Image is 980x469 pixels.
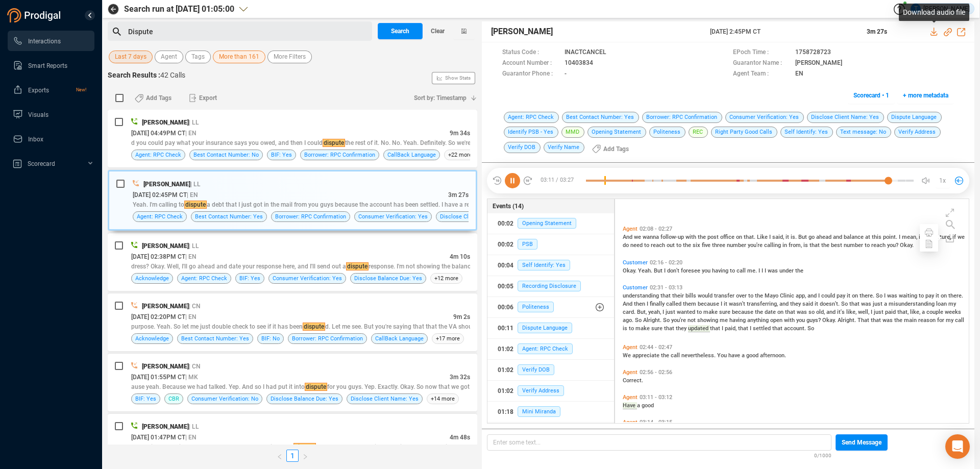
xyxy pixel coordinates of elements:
span: So [841,301,849,307]
span: 4m 10s [450,253,470,260]
span: +22 more [444,150,476,160]
span: and [826,309,837,315]
a: Smart Reports [13,55,86,76]
span: just [873,301,884,307]
span: this [872,234,883,240]
span: [DATE] 02:38PM CT [131,253,185,260]
span: | EN [185,253,197,260]
span: loan [936,301,948,307]
span: was [883,317,894,324]
button: 00:05Recording Disclosure [487,276,615,297]
span: just [666,309,677,315]
span: Sort by: Timestamp [414,90,467,106]
span: you're [748,242,764,249]
span: on [777,309,785,315]
span: it [786,234,791,240]
span: main [904,317,918,324]
span: weeks [945,309,961,315]
li: Smart Reports [8,55,94,76]
span: because [732,309,755,315]
button: 00:11Dispute Language [487,318,615,338]
span: number [727,242,748,249]
span: dispute [323,139,345,147]
span: Like [757,234,769,240]
span: Yeah. [638,267,654,274]
span: it [847,292,852,299]
span: call [737,267,747,274]
div: [PERSON_NAME] [911,4,970,14]
span: Exports [28,87,49,94]
span: Opening Statement [518,218,576,229]
span: Disclose Balance Due: Yes [354,274,422,283]
span: Dispute Language [518,323,572,333]
span: just [874,309,885,315]
span: More Filters [274,51,306,63]
a: Interactions [13,31,86,51]
div: [PERSON_NAME]| LL[DATE] 02:45PM CT| EN3m 27sYeah. I'm calling todisputea debt that I just got in ... [108,170,477,231]
span: dispute [346,262,369,270]
span: +12 more [430,273,462,284]
span: that [664,325,676,332]
span: | LL [189,242,199,250]
span: bills [685,292,698,299]
span: like, [910,309,922,315]
span: Alright. [838,317,857,324]
span: Add Tags [146,90,171,106]
span: my [948,301,956,307]
div: d you could pay what your insurance says you owed, and then I could the rest of it. No. No. Yeah.... [131,138,470,147]
span: [PERSON_NAME] [143,181,190,188]
span: that [871,317,883,324]
div: [PERSON_NAME]| CN[DATE] 02:20PM CT| EN9m 2spurpose. Yeah. So let me just double check to see if i... [108,293,477,351]
span: that [785,309,797,315]
span: well, [858,309,871,315]
span: Borrower: RPC Confirmation [275,212,346,221]
span: to [919,292,925,299]
span: was [797,309,808,315]
span: I [758,267,762,274]
span: transferring, [747,301,779,307]
span: anything [747,317,770,324]
span: a [922,309,926,315]
span: you [796,317,806,324]
span: Consumer Verification: Yes [273,274,342,283]
span: on [852,292,860,299]
span: Mayo [765,292,780,299]
span: But [654,267,664,274]
span: | EN [185,313,197,320]
span: reason [918,317,937,324]
span: in [919,234,925,240]
button: Clear [423,23,453,39]
span: wasn't [729,301,747,307]
span: Smart Reports [28,62,67,69]
span: to [697,309,703,315]
span: I [818,292,821,299]
button: Add Tags [586,141,635,157]
button: Export [183,90,223,106]
span: wanna [643,234,660,240]
span: said [802,301,815,307]
span: Okay. [900,242,914,249]
span: them [683,301,698,307]
span: mean, [902,234,919,240]
div: grid [620,202,968,422]
span: called [666,301,683,307]
span: Search [391,23,409,39]
span: old, [816,309,826,315]
span: Self Identify: Yes [518,260,570,270]
span: [PERSON_NAME] [142,119,189,126]
span: Best Contact Number: Yes [195,212,263,221]
span: that [810,242,821,249]
span: five [702,242,712,249]
span: is. [791,234,798,240]
span: calling [764,242,782,249]
span: to [629,325,635,332]
span: pay [837,292,847,299]
span: dispute [303,323,325,331]
span: I [884,292,887,299]
span: So [876,292,884,299]
span: like, [846,309,858,315]
span: in [782,242,789,249]
span: at [865,234,872,240]
span: 9m 34s [450,130,470,137]
span: But, [637,309,648,315]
